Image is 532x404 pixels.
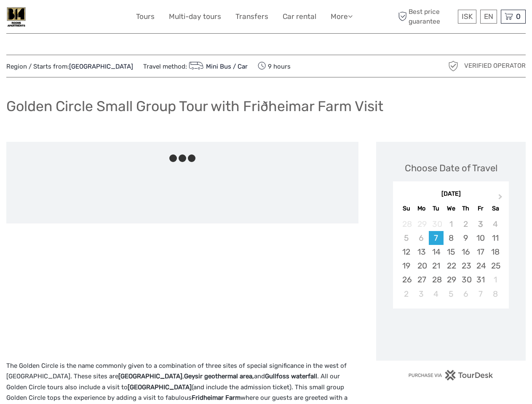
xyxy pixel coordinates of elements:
a: Car rental [283,11,316,23]
div: Choose Tuesday, October 28th, 2025 [429,273,444,287]
div: Choose Tuesday, October 21st, 2025 [429,259,444,273]
div: Choose Thursday, November 6th, 2025 [458,287,473,301]
div: Choose Thursday, October 30th, 2025 [458,273,473,287]
div: Choose Sunday, November 2nd, 2025 [399,287,414,301]
div: Su [399,203,414,214]
div: Not available Friday, October 3rd, 2025 [473,217,488,231]
div: Th [458,203,473,214]
button: Next Month [495,192,508,205]
div: [DATE] [393,190,509,199]
div: Choose Friday, October 10th, 2025 [473,231,488,245]
img: PurchaseViaTourDesk.png [408,370,494,380]
img: B14 Guest House Apartments [6,6,26,27]
div: Choose Friday, October 17th, 2025 [473,245,488,259]
div: Not available Tuesday, September 30th, 2025 [429,217,444,231]
div: We [444,203,458,214]
span: 0 [515,12,522,21]
div: Choose Tuesday, November 4th, 2025 [429,287,444,301]
div: Sa [488,203,503,214]
div: Mo [414,203,429,214]
div: Not available Wednesday, October 1st, 2025 [444,217,458,231]
div: Choose Tuesday, October 7th, 2025 [429,231,444,245]
div: Choose Sunday, October 19th, 2025 [399,259,414,273]
span: Region / Starts from: [6,62,133,71]
div: Not available Monday, October 6th, 2025 [414,231,429,245]
span: 9 hours [258,60,291,72]
div: Choose Monday, October 20th, 2025 [414,259,429,273]
div: Choose Thursday, October 23rd, 2025 [458,259,473,273]
div: Not available Monday, September 29th, 2025 [414,217,429,231]
div: Loading... [448,330,454,336]
div: Choose Saturday, November 1st, 2025 [488,273,503,287]
div: month 2025-10 [396,217,506,301]
div: Not available Sunday, October 5th, 2025 [399,231,414,245]
div: Not available Sunday, September 28th, 2025 [399,217,414,231]
div: Choose Friday, November 7th, 2025 [473,287,488,301]
div: Choose Monday, October 27th, 2025 [414,273,429,287]
strong: Geysir geothermal area, [184,372,254,380]
div: Choose Monday, October 13th, 2025 [414,245,429,259]
strong: [GEOGRAPHIC_DATA] [118,372,182,380]
span: Travel method: [143,60,248,72]
div: Choose Wednesday, November 5th, 2025 [444,287,458,301]
div: Tu [429,203,444,214]
a: Multi-day tours [169,11,221,23]
a: Tours [136,11,155,23]
div: Not available Saturday, October 4th, 2025 [488,217,503,231]
a: More [331,11,353,23]
div: EN [480,10,497,24]
strong: Gullfoss waterfall [265,372,317,380]
div: Choose Saturday, October 11th, 2025 [488,231,503,245]
div: Fr [473,203,488,214]
div: Choose Sunday, October 26th, 2025 [399,273,414,287]
div: Choose Monday, November 3rd, 2025 [414,287,429,301]
strong: Fridheimar Farm [192,394,241,401]
span: Verified Operator [464,61,526,70]
span: Best price guarantee [396,7,456,26]
div: Choose Wednesday, October 29th, 2025 [444,273,458,287]
div: Choose Thursday, October 9th, 2025 [458,231,473,245]
div: Not available Thursday, October 2nd, 2025 [458,217,473,231]
div: Choose Saturday, October 18th, 2025 [488,245,503,259]
div: Choose Wednesday, October 22nd, 2025 [444,259,458,273]
div: Choose Wednesday, October 8th, 2025 [444,231,458,245]
div: Choose Wednesday, October 15th, 2025 [444,245,458,259]
img: verified_operator_grey_128.png [446,59,460,73]
div: Choose Tuesday, October 14th, 2025 [429,245,444,259]
div: Choose Saturday, November 8th, 2025 [488,287,503,301]
div: Choose Friday, October 31st, 2025 [473,273,488,287]
a: Mini Bus / Car [187,63,248,70]
div: Choose Friday, October 24th, 2025 [473,259,488,273]
strong: [GEOGRAPHIC_DATA] [128,383,192,391]
a: Transfers [235,11,268,23]
a: [GEOGRAPHIC_DATA] [69,63,133,70]
h1: Golden Circle Small Group Tour with Friðheimar Farm Visit [6,98,383,115]
div: Choose Date of Travel [405,162,497,175]
div: Choose Sunday, October 12th, 2025 [399,245,414,259]
div: Choose Thursday, October 16th, 2025 [458,245,473,259]
span: ISK [462,12,473,21]
div: Choose Saturday, October 25th, 2025 [488,259,503,273]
